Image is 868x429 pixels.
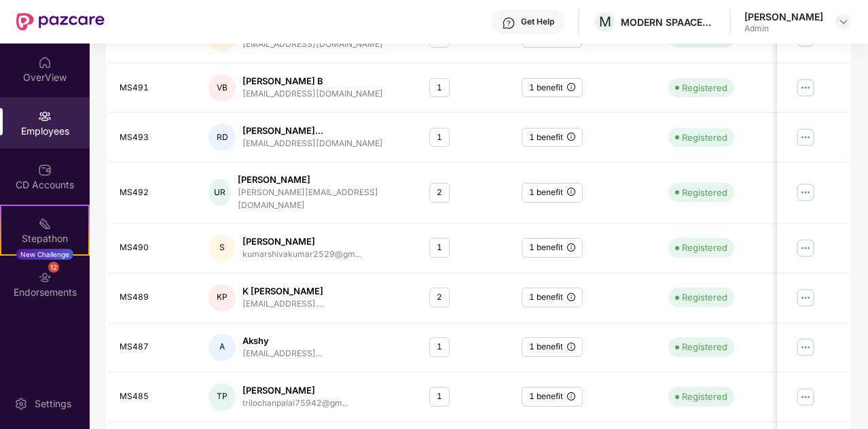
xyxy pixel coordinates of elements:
[522,238,583,258] div: 1 benefit
[567,243,575,252] span: info-circle
[242,137,383,150] div: [EMAIL_ADDRESS][DOMAIN_NAME]
[795,337,817,358] img: manageButton
[242,334,322,347] div: Akshy
[242,397,348,410] div: trilochanpalai75942@gm...
[795,182,817,203] img: manageButton
[429,337,450,357] div: 1
[14,397,28,411] img: svg+xml;base64,PHN2ZyBpZD0iU2V0dGluZy0yMHgyMCIgeG1sbnM9Imh0dHA6Ly93d3cudzMub3JnLzIwMDAvc3ZnIiB3aW...
[209,383,236,411] div: TP
[744,23,823,34] div: Admin
[209,74,236,101] div: VB
[795,237,817,259] img: manageButton
[120,186,187,199] div: MS492
[38,271,52,284] img: svg+xml;base64,PHN2ZyBpZD0iRW5kb3JzZW1lbnRzIiB4bWxucz0iaHR0cDovL3d3dy53My5vcmcvMjAwMC9zdmciIHdpZH...
[242,75,383,88] div: [PERSON_NAME] B
[502,16,516,30] img: svg+xml;base64,PHN2ZyBpZD0iSGVscC0zMngzMiIgeG1sbnM9Imh0dHA6Ly93d3cudzMub3JnLzIwMDAvc3ZnIiB3aWR0aD...
[16,249,73,260] div: New Challenge
[567,293,575,301] span: info-circle
[744,10,823,23] div: [PERSON_NAME]
[429,288,450,307] div: 2
[522,78,583,98] div: 1 benefit
[38,217,52,230] img: svg+xml;base64,PHN2ZyB4bWxucz0iaHR0cDovL3d3dy53My5vcmcvMjAwMC9zdmciIHdpZHRoPSIyMSIgaGVpZ2h0PSIyMC...
[120,390,187,403] div: MS485
[238,173,408,186] div: [PERSON_NAME]
[429,387,450,407] div: 1
[682,290,727,304] div: Registered
[567,83,575,91] span: info-circle
[429,128,450,148] div: 1
[682,241,727,254] div: Registered
[242,285,324,298] div: K [PERSON_NAME]
[567,133,575,141] span: info-circle
[521,16,554,27] div: Get Help
[838,16,849,27] img: svg+xml;base64,PHN2ZyBpZD0iRHJvcGRvd24tMzJ4MzIiIHhtbG5zPSJodHRwOi8vd3d3LnczLm9yZy8yMDAwL3N2ZyIgd2...
[38,56,52,69] img: svg+xml;base64,PHN2ZyBpZD0iSG9tZSIgeG1sbnM9Imh0dHA6Ly93d3cudzMub3JnLzIwMDAvc3ZnIiB3aWR0aD0iMjAiIG...
[242,235,361,248] div: [PERSON_NAME]
[682,340,727,354] div: Registered
[682,390,727,403] div: Registered
[567,188,575,196] span: info-circle
[429,183,450,203] div: 2
[209,124,236,151] div: RD
[522,288,583,307] div: 1 benefit
[120,82,187,95] div: MS491
[429,78,450,98] div: 1
[429,238,450,258] div: 1
[38,109,52,123] img: svg+xml;base64,PHN2ZyBpZD0iRW1wbG95ZWVzIiB4bWxucz0iaHR0cDovL3d3dy53My5vcmcvMjAwMC9zdmciIHdpZHRoPS...
[48,262,59,273] div: 12
[522,183,583,203] div: 1 benefit
[682,131,727,144] div: Registered
[795,287,817,309] img: manageButton
[209,235,236,262] div: S
[238,186,408,212] div: [PERSON_NAME][EMAIL_ADDRESS][DOMAIN_NAME]
[242,384,348,397] div: [PERSON_NAME]
[242,38,383,51] div: [EMAIL_ADDRESS][DOMAIN_NAME]
[242,248,361,261] div: kumarshivakumar2529@gm...
[120,291,187,304] div: MS489
[621,16,716,29] div: MODERN SPAACES VENTURES
[38,163,52,177] img: svg+xml;base64,PHN2ZyBpZD0iQ0RfQWNjb3VudHMiIGRhdGEtbmFtZT0iQ0QgQWNjb3VudHMiIHhtbG5zPSJodHRwOi8vd3...
[795,126,817,148] img: manageButton
[522,128,583,148] div: 1 benefit
[16,13,105,31] img: New Pazcare Logo
[522,337,583,357] div: 1 benefit
[242,347,322,360] div: [EMAIL_ADDRESS]...
[242,88,383,101] div: [EMAIL_ADDRESS][DOMAIN_NAME]
[599,14,611,30] span: M
[209,334,236,361] div: A
[682,81,727,95] div: Registered
[209,179,231,206] div: UR
[682,186,727,199] div: Registered
[120,341,187,354] div: MS487
[1,232,88,245] div: Stepathon
[567,392,575,400] span: info-circle
[31,397,75,411] div: Settings
[795,386,817,408] img: manageButton
[209,284,236,311] div: KP
[242,124,383,137] div: [PERSON_NAME]...
[567,343,575,351] span: info-circle
[795,77,817,99] img: manageButton
[120,241,187,254] div: MS490
[242,298,324,311] div: [EMAIL_ADDRESS]....
[120,131,187,144] div: MS493
[522,387,583,407] div: 1 benefit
